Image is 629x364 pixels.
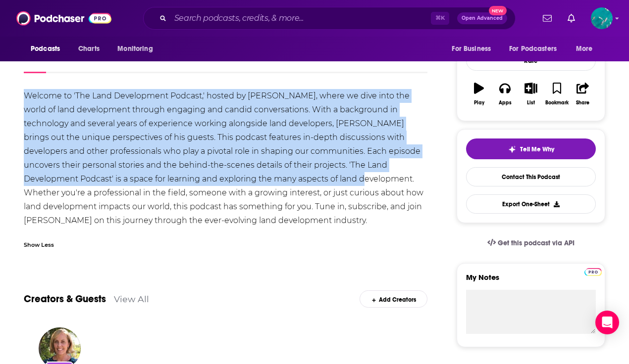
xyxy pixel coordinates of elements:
button: Apps [492,76,518,112]
a: Reviews [184,50,213,73]
span: For Podcasters [509,42,557,56]
div: Open Intercom Messenger [595,311,619,334]
button: open menu [24,40,73,58]
img: Podchaser - Follow, Share and Rate Podcasts [16,9,111,28]
div: Welcome to 'The Land Development Podcast,' hosted by [PERSON_NAME], where we dive into the world ... [24,89,427,227]
a: InsightsPodchaser Pro [60,50,109,73]
div: Play [474,100,484,106]
img: Podchaser Pro [584,268,602,276]
div: Add Creators [360,290,427,308]
span: For Business [452,42,491,56]
a: Show notifications dropdown [539,10,556,27]
span: New [489,6,507,15]
span: More [576,42,593,56]
div: Share [576,100,589,106]
button: tell me why sparkleTell Me Why [466,138,596,159]
a: Credits1 [227,50,262,73]
input: Search podcasts, credits, & more... [170,10,431,26]
button: open menu [503,40,571,58]
a: Contact This Podcast [466,167,596,186]
a: Similar [306,50,330,73]
button: Open AdvancedNew [457,12,507,24]
span: Get this podcast via API [498,239,575,247]
label: My Notes [466,273,596,290]
a: Charts [72,40,105,58]
button: Play [466,76,492,112]
img: tell me why sparkle [508,145,516,153]
span: ⌘ K [431,12,449,25]
img: User Profile [591,7,613,29]
button: open menu [110,40,165,58]
button: open menu [569,40,605,58]
a: Lists [277,50,292,73]
a: Creators & Guests [24,293,106,305]
a: Episodes101 [123,50,170,73]
span: Logged in as louisabuckingham [591,7,613,29]
button: Export One-Sheet [466,194,596,214]
div: Search podcasts, credits, & more... [143,7,516,30]
a: Get this podcast via API [479,231,582,255]
button: List [518,76,544,112]
button: open menu [445,40,503,58]
div: Apps [499,100,512,106]
span: Charts [78,42,100,56]
button: Show profile menu [591,7,613,29]
span: Monitoring [117,42,153,56]
div: List [527,100,535,106]
span: Open Advanced [462,16,503,21]
div: Bookmark [545,100,569,106]
button: Share [570,76,596,112]
button: Bookmark [544,76,570,112]
a: View All [114,294,149,304]
a: Pro website [584,267,602,276]
a: About [24,50,46,73]
span: Podcasts [31,42,60,56]
span: Tell Me Why [520,145,554,153]
a: Show notifications dropdown [564,10,579,27]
